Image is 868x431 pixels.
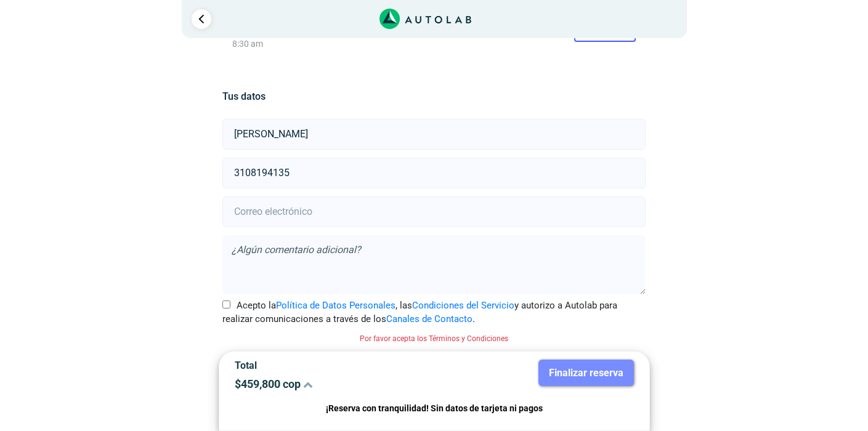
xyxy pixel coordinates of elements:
a: Ir al paso anterior [192,9,211,29]
input: Celular [222,158,646,188]
a: Link al sitio de autolab [379,12,471,24]
p: ¡Reserva con tranquilidad! Sin datos de tarjeta ni pagos [235,401,634,416]
p: Total [235,360,425,371]
input: Correo electrónico [222,196,646,227]
a: Condiciones del Servicio [412,300,514,311]
input: Nombre y apellido [222,119,646,150]
label: Acepto la , las y autorizo a Autolab para realizar comunicaciones a través de los . [222,299,646,326]
p: $ 459,800 cop [235,377,425,390]
small: Por favor acepta los Términos y Condiciones [360,334,508,343]
a: Política de Datos Personales [276,300,395,311]
button: Finalizar reserva [538,360,634,386]
h5: Tus datos [222,91,646,102]
input: Acepto laPolítica de Datos Personales, lasCondiciones del Servicioy autorizo a Autolab para reali... [222,300,230,308]
p: 8:30 am [232,39,636,49]
a: Canales de Contacto [386,313,473,324]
